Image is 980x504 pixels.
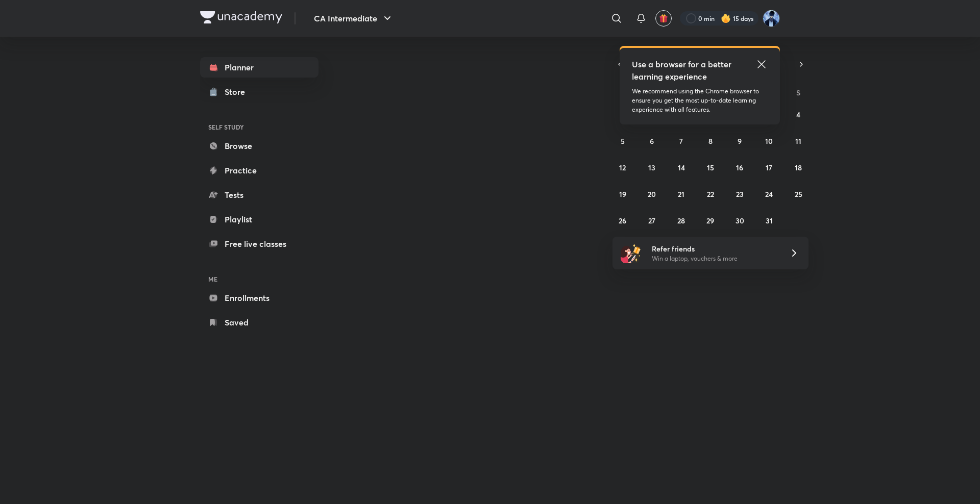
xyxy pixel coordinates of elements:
[761,212,777,229] button: October 31, 2025
[200,234,318,254] a: Free live classes
[790,159,806,175] button: October 18, 2025
[790,106,806,122] button: October 4, 2025
[763,10,780,27] img: Imran Hingora
[652,243,777,254] h6: Refer friends
[790,186,806,202] button: October 25, 2025
[707,163,714,172] abbr: October 15, 2025
[648,216,655,225] abbr: October 27, 2025
[673,133,690,149] button: October 7, 2025
[731,212,748,229] button: October 30, 2025
[708,136,713,146] abbr: October 8, 2025
[648,189,656,199] abbr: October 20, 2025
[619,189,626,199] abbr: October 19, 2025
[308,8,400,29] button: CA Intermediate
[644,159,660,175] button: October 13, 2025
[200,209,318,230] a: Playlist
[731,133,748,149] button: October 9, 2025
[200,160,318,181] a: Practice
[200,288,318,308] a: Enrollments
[678,189,684,199] abbr: October 21, 2025
[621,136,625,146] abbr: October 5, 2025
[766,216,773,225] abbr: October 31, 2025
[736,216,744,225] abbr: October 30, 2025
[644,212,660,229] button: October 27, 2025
[644,186,660,202] button: October 20, 2025
[679,136,683,146] abbr: October 7, 2025
[648,163,655,172] abbr: October 13, 2025
[795,163,802,172] abbr: October 18, 2025
[225,86,251,98] div: Store
[621,243,641,263] img: referral
[702,159,719,175] button: October 15, 2025
[702,212,719,229] button: October 29, 2025
[731,159,748,175] button: October 16, 2025
[652,254,777,263] p: Win a laptop, vouchers & more
[200,118,318,136] h6: SELF STUDY
[761,159,777,175] button: October 17, 2025
[702,133,719,149] button: October 8, 2025
[731,186,748,202] button: October 23, 2025
[615,159,631,175] button: October 12, 2025
[761,186,777,202] button: October 24, 2025
[200,82,318,102] a: Store
[721,13,731,23] img: streak
[644,133,660,149] button: October 6, 2025
[619,216,626,225] abbr: October 26, 2025
[619,163,626,172] abbr: October 12, 2025
[677,216,685,225] abbr: October 28, 2025
[673,212,690,229] button: October 28, 2025
[765,136,773,146] abbr: October 10, 2025
[761,133,777,149] button: October 10, 2025
[673,186,690,202] button: October 21, 2025
[795,136,801,146] abbr: October 11, 2025
[796,110,800,119] abbr: October 4, 2025
[765,189,773,199] abbr: October 24, 2025
[736,163,743,172] abbr: October 16, 2025
[796,88,800,97] abbr: Saturday
[736,189,744,199] abbr: October 23, 2025
[673,159,690,175] button: October 14, 2025
[795,189,802,199] abbr: October 25, 2025
[659,14,668,23] img: avatar
[790,133,806,149] button: October 11, 2025
[615,133,631,149] button: October 5, 2025
[632,58,733,83] h5: Use a browser for a better learning experience
[200,11,282,23] img: Company Logo
[200,270,318,288] h6: ME
[766,163,772,172] abbr: October 17, 2025
[200,57,318,78] a: Planner
[632,87,768,114] p: We recommend using the Chrome browser to ensure you get the most up-to-date learning experience w...
[706,216,714,225] abbr: October 29, 2025
[200,136,318,156] a: Browse
[200,185,318,205] a: Tests
[707,189,714,199] abbr: October 22, 2025
[615,186,631,202] button: October 19, 2025
[615,212,631,229] button: October 26, 2025
[678,163,685,172] abbr: October 14, 2025
[702,186,719,202] button: October 22, 2025
[200,11,282,26] a: Company Logo
[738,136,742,146] abbr: October 9, 2025
[650,136,654,146] abbr: October 6, 2025
[655,10,672,27] button: avatar
[200,312,318,333] a: Saved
